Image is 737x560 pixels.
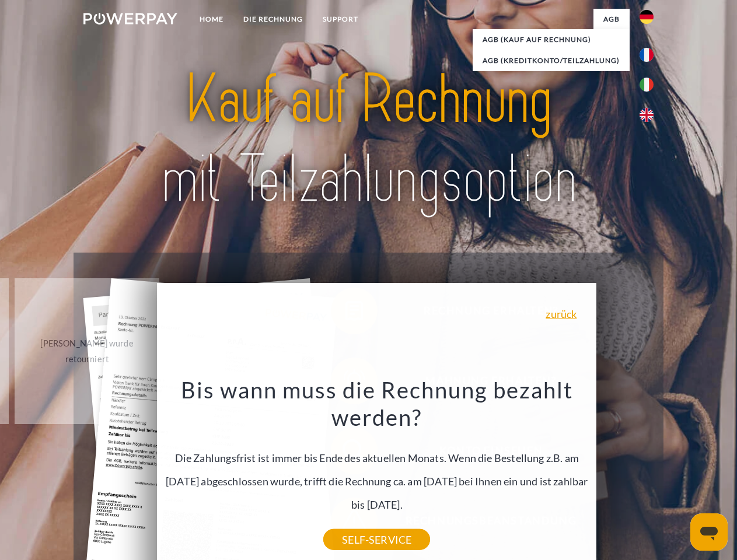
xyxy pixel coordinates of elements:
[111,56,626,223] img: title-powerpay_de.svg
[640,78,654,92] img: it
[473,29,630,50] a: AGB (Kauf auf Rechnung)
[164,376,590,432] h3: Bis wann muss die Rechnung bezahlt werden?
[690,513,728,551] iframe: Schaltfläche zum Öffnen des Messaging-Fensters
[164,376,590,540] div: Die Zahlungsfrist ist immer bis Ende des aktuellen Monats. Wenn die Bestellung z.B. am [DATE] abg...
[323,529,430,550] a: SELF-SERVICE
[640,10,654,24] img: de
[640,108,654,122] img: en
[593,9,630,30] a: agb
[313,9,368,30] a: SUPPORT
[473,50,630,71] a: AGB (Kreditkonto/Teilzahlung)
[190,9,233,30] a: Home
[640,48,654,62] img: fr
[233,9,313,30] a: DIE RECHNUNG
[22,335,153,367] div: [PERSON_NAME] wurde retourniert
[546,309,577,319] a: zurück
[83,13,177,24] img: logo-powerpay-white.svg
